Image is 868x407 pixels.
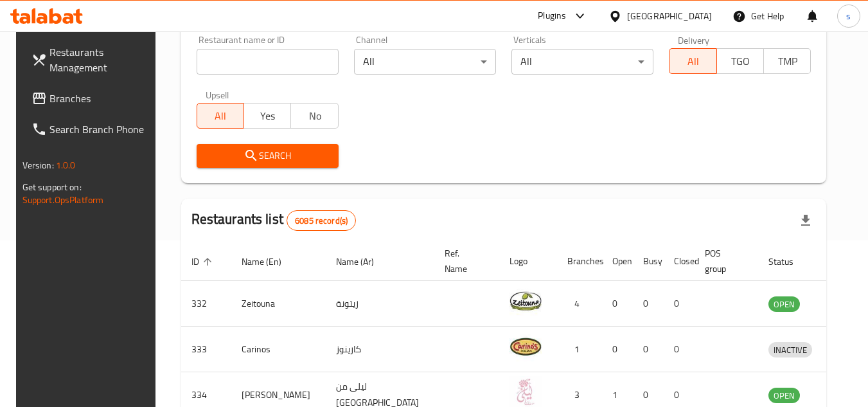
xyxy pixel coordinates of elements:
a: Search Branch Phone [21,114,161,145]
button: All [197,103,244,129]
span: POS group [705,246,743,276]
th: Logo [499,242,557,281]
td: زيتونة [326,281,434,327]
span: Search Branch Phone [49,122,151,137]
span: All [202,107,239,125]
td: Zeitouna [231,281,326,327]
span: Get support on: [22,179,82,195]
label: Delivery [678,35,710,44]
span: TMP [769,52,806,71]
th: Branches [557,242,602,281]
button: No [290,103,338,129]
td: 4 [557,281,602,327]
button: Search [197,144,339,168]
input: Search for restaurant name or ID.. [197,49,339,75]
h2: Restaurants list [191,210,357,231]
th: Open [602,242,633,281]
span: Branches [49,91,151,106]
td: 332 [181,281,231,327]
div: Export file [790,205,821,236]
span: Version: [22,157,54,174]
span: Ref. Name [445,246,484,276]
th: Closed [664,242,695,281]
td: 333 [181,327,231,372]
span: OPEN [768,297,800,312]
span: TGO [722,52,759,71]
span: No [296,107,333,125]
a: Restaurants Management [21,37,161,83]
span: Restaurants Management [49,44,151,75]
td: 0 [633,327,664,372]
span: Status [768,254,810,269]
td: 0 [602,281,633,327]
td: 0 [664,281,695,327]
div: All [511,49,653,75]
div: OPEN [768,388,800,403]
span: ID [191,254,216,269]
button: TGO [716,48,764,74]
div: OPEN [768,296,800,312]
span: INACTIVE [768,343,812,357]
span: 6085 record(s) [287,215,355,227]
span: 1.0.0 [56,157,76,174]
td: 0 [602,327,633,372]
td: Carinos [231,327,326,372]
img: Zeitouna [509,285,542,317]
td: 1 [557,327,602,372]
button: Yes [244,103,291,129]
span: All [675,52,711,71]
td: 0 [633,281,664,327]
button: All [669,48,716,74]
div: [GEOGRAPHIC_DATA] [627,9,712,23]
td: 0 [664,327,695,372]
span: Yes [249,107,286,125]
button: TMP [763,48,811,74]
span: OPEN [768,388,800,403]
th: Busy [633,242,664,281]
span: Name (Ar) [336,254,391,269]
a: Branches [21,83,161,114]
span: Search [207,148,328,164]
td: كارينوز [326,327,434,372]
div: INACTIVE [768,342,812,357]
div: Plugins [538,8,566,24]
img: Carinos [509,330,542,363]
span: Name (En) [242,254,298,269]
span: s [846,9,851,23]
div: All [354,49,496,75]
a: Support.OpsPlatform [22,192,104,208]
label: Upsell [206,90,229,99]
